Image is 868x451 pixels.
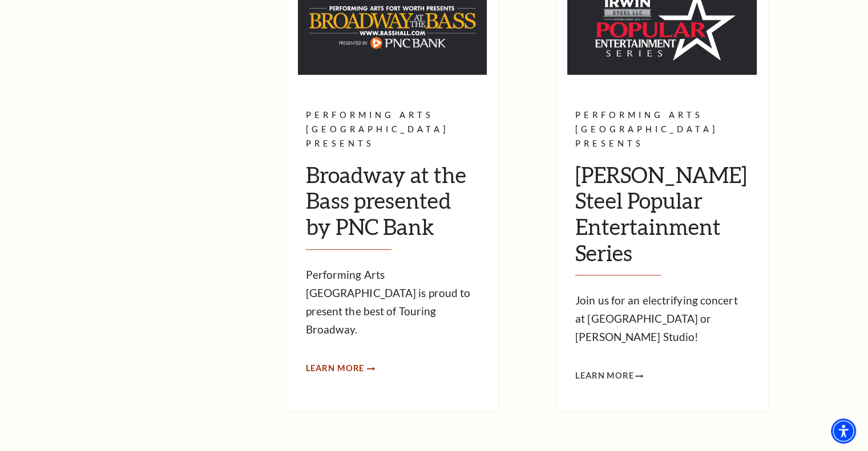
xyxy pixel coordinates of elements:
[575,162,749,275] h2: [PERSON_NAME] Steel Popular Entertainment Series
[575,108,749,151] p: Performing Arts [GEOGRAPHIC_DATA] Presents
[575,369,643,383] a: Learn More Irwin Steel Popular Entertainment Series
[306,162,479,250] h2: Broadway at the Bass presented by PNC Bank
[575,291,749,346] p: Join us for an electrifying concert at [GEOGRAPHIC_DATA] or [PERSON_NAME] Studio!
[306,266,479,339] p: Performing Arts [GEOGRAPHIC_DATA] is proud to present the best of Touring Broadway.
[575,369,634,383] span: Learn More
[306,108,479,151] p: Performing Arts [GEOGRAPHIC_DATA] Presents
[831,419,856,444] div: Accessibility Menu
[306,361,365,376] span: Learn More
[306,361,374,376] a: Learn More Broadway at the Bass presented by PNC Bank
